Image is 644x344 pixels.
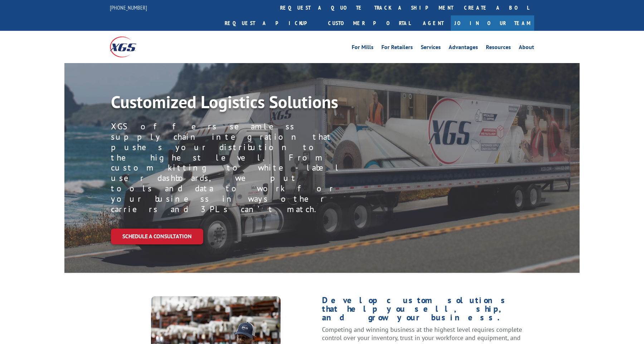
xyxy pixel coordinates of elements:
a: Request a pickup [219,15,323,31]
a: Advantages [449,44,478,52]
p: XGS offers seamless supply chain integration that pushes your distribution to the highest level. ... [111,121,347,214]
a: Agent [416,15,451,31]
a: For Retailers [381,44,413,52]
a: [PHONE_NUMBER] [110,4,147,11]
a: About [519,44,534,52]
a: Services [421,44,441,52]
h1: Develop custom solutions that help you sell, ship, and grow your business. [322,296,534,325]
h1: Customized Logistics Solutions [111,92,401,116]
a: Resources [486,44,511,52]
a: For Mills [352,44,374,52]
a: SCHEDULE A CONSULTATION [111,229,203,244]
a: Customer Portal [323,15,416,31]
a: Join Our Team [451,15,534,31]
